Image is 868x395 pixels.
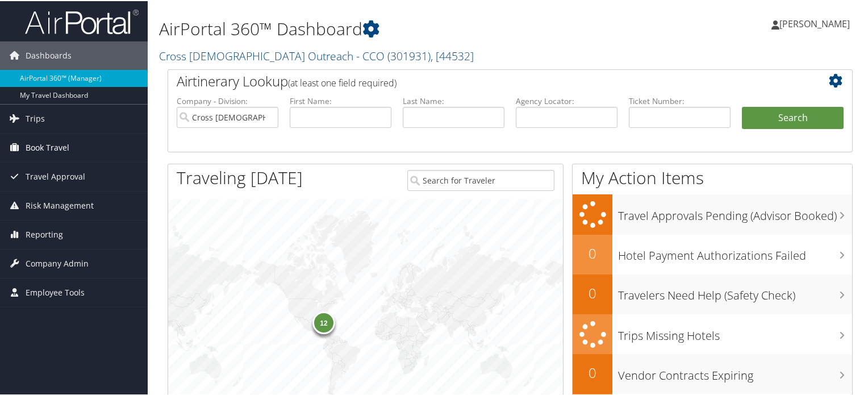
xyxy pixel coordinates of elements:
label: Last Name: [403,94,504,106]
label: Ticket Number: [629,94,731,106]
span: , [ 44532 ] [431,47,474,63]
a: 0Hotel Payment Authorizations Failed [573,234,852,273]
span: (at least one field required) [288,76,397,88]
span: Book Travel [26,132,69,161]
h2: 0 [573,282,612,302]
span: Risk Management [26,190,94,219]
h3: Trips Missing Hotels [618,321,852,343]
h3: Vendor Contracts Expiring [618,361,852,382]
a: [PERSON_NAME] [771,6,861,40]
h2: 0 [573,362,612,381]
h1: Traveling [DATE] [177,165,303,189]
div: 12 [312,310,335,332]
h3: Hotel Payment Authorizations Failed [618,241,852,263]
a: 0Vendor Contracts Expiring [573,353,852,393]
h2: Airtinerary Lookup [177,70,787,90]
span: Company Admin [26,248,89,277]
span: Employee Tools [26,277,85,306]
h3: Travel Approvals Pending (Advisor Booked) [618,201,852,223]
label: Agency Locator: [516,94,617,106]
h3: Travelers Need Help (Safety Check) [618,281,852,302]
span: Trips [26,103,45,132]
span: Dashboards [26,40,72,69]
button: Search [742,106,844,128]
a: Cross [DEMOGRAPHIC_DATA] Outreach - CCO [159,47,474,63]
label: Company - Division: [177,94,278,106]
img: airportal-logo.png [25,7,139,34]
a: Trips Missing Hotels [573,313,852,354]
span: Reporting [26,219,63,248]
span: ( 301931 ) [387,47,431,63]
h1: AirPortal 360™ Dashboard [159,16,627,40]
span: [PERSON_NAME] [779,16,850,29]
a: 0Travelers Need Help (Safety Check) [573,273,852,313]
input: Search for Traveler [407,169,555,190]
a: Travel Approvals Pending (Advisor Booked) [573,193,852,234]
label: First Name: [290,94,391,106]
h1: My Action Items [573,165,852,189]
h2: 0 [573,243,612,262]
span: Travel Approval [26,161,85,190]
